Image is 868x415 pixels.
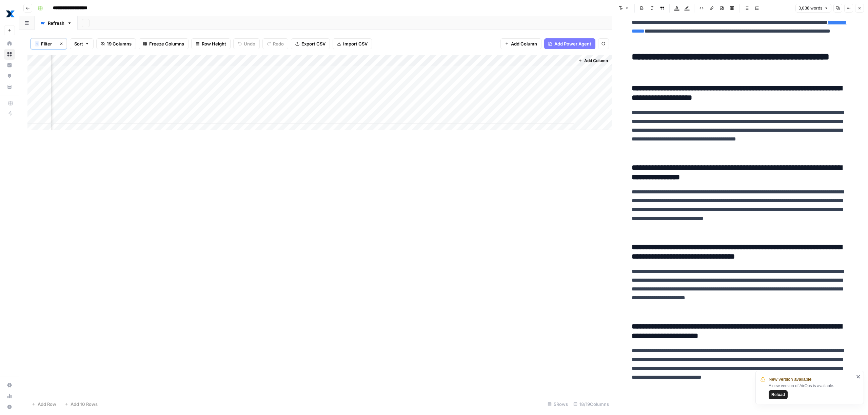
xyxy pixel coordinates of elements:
button: 19 Columns [96,38,136,49]
span: Filter [41,40,52,47]
span: 1 [36,41,38,46]
span: Add 10 Rows [71,401,98,408]
span: Row Height [202,40,226,47]
span: Reload [771,392,785,398]
button: Import CSV [333,38,372,49]
span: Freeze Columns [149,40,184,47]
span: New version available [769,376,811,383]
div: 1 [35,41,39,46]
span: Add Column [584,58,608,64]
span: Add Row [38,401,56,408]
div: 18/19 Columns [571,399,612,410]
a: Home [4,38,15,49]
a: Usage [4,391,15,401]
button: Add Column [575,56,611,65]
span: Redo [273,40,284,47]
img: MaintainX Logo [4,8,16,20]
button: Workspace: MaintainX [4,5,15,22]
span: Add Power Agent [554,40,591,47]
div: 5 Rows [545,399,571,410]
button: Add Column [500,38,541,49]
button: Reload [769,390,788,399]
div: Refresh [48,20,64,26]
a: Browse [4,49,15,60]
a: Insights [4,60,15,71]
span: Sort [74,40,83,47]
button: Row Height [191,38,231,49]
button: Freeze Columns [139,38,189,49]
button: Add Power Agent [544,38,595,49]
span: Import CSV [343,40,368,47]
span: 19 Columns [107,40,132,47]
a: Refresh [35,16,78,30]
button: Redo [262,38,288,49]
span: Undo [244,40,255,47]
div: A new version of AirOps is available. [769,383,854,399]
span: Export CSV [301,40,325,47]
button: Export CSV [291,38,330,49]
span: Add Column [511,40,537,47]
a: Opportunities [4,71,15,81]
button: Add 10 Rows [60,399,102,410]
button: Help + Support [4,401,15,412]
button: Add Row [27,399,60,410]
button: close [856,374,861,379]
button: Sort [70,38,94,49]
button: Undo [233,38,260,49]
button: 1Filter [31,38,56,49]
span: 3,038 words [798,5,822,11]
button: 3,038 words [795,4,831,13]
a: Your Data [4,81,15,92]
a: Settings [4,380,15,391]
